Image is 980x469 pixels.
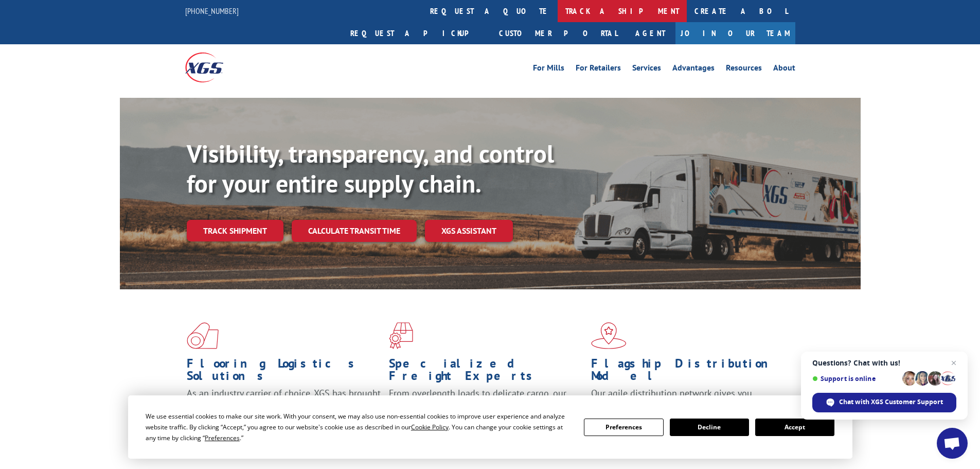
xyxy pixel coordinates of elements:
a: Agent [625,22,675,44]
span: Our agile distribution network gives you nationwide inventory management on demand. [591,387,780,411]
div: Open chat [937,428,968,459]
a: Calculate transit time [292,220,417,242]
div: Cookie Consent Prompt [128,395,852,459]
img: xgs-icon-focused-on-flooring-red [389,322,413,349]
a: About [773,64,795,75]
h1: Flagship Distribution Model [591,357,786,387]
a: XGS ASSISTANT [425,220,513,242]
span: Cookie Policy [411,423,449,431]
a: For Retailers [576,64,621,75]
div: We use essential cookies to make our site work. With your consent, we may also use non-essential ... [146,411,572,443]
p: From overlength loads to delicate cargo, our experienced staff knows the best way to move your fr... [389,387,583,433]
h1: Flooring Logistics Solutions [187,357,381,387]
a: For Mills [533,64,564,75]
span: Chat with XGS Customer Support [839,397,943,407]
a: Request a pickup [343,22,491,44]
a: Advantages [672,64,715,75]
a: Customer Portal [491,22,625,44]
button: Decline [670,419,749,436]
img: xgs-icon-total-supply-chain-intelligence-red [187,322,219,349]
b: Visibility, transparency, and control for your entire supply chain. [187,137,554,199]
img: xgs-icon-flagship-distribution-model-red [591,322,627,349]
span: As an industry carrier of choice, XGS has brought innovation and dedication to flooring logistics... [187,387,381,424]
a: Join Our Team [675,22,795,44]
h1: Specialized Freight Experts [389,357,583,387]
span: Support is online [812,375,899,383]
span: Close chat [948,357,960,369]
a: Track shipment [187,220,283,241]
a: Resources [726,64,762,75]
a: [PHONE_NUMBER] [185,6,239,16]
span: Questions? Chat with us! [812,359,956,367]
a: Services [632,64,661,75]
button: Accept [755,419,834,436]
button: Preferences [584,419,663,436]
span: Preferences [205,433,240,442]
div: Chat with XGS Customer Support [812,393,956,412]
